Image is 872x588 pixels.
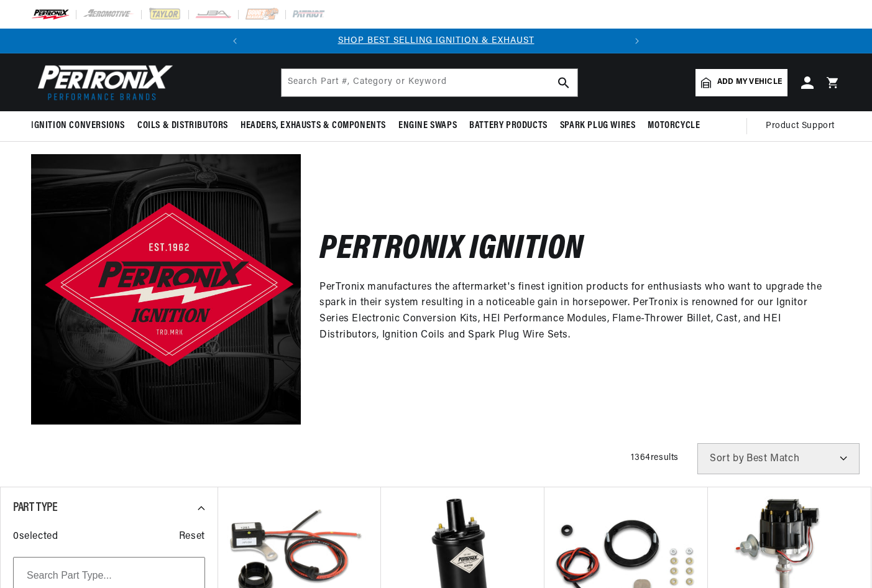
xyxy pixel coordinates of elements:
span: Reset [179,529,205,545]
h2: Pertronix Ignition [319,236,584,265]
summary: Engine Swaps [392,111,463,140]
span: Coils & Distributors [137,119,228,132]
summary: Coils & Distributors [131,111,234,140]
span: Sort by [710,454,744,464]
span: Motorcycle [648,119,700,132]
img: Pertronix [31,61,174,104]
button: search button [550,69,577,96]
button: Translation missing: en.sections.announcements.previous_announcement [223,29,247,53]
span: 0 selected [13,529,58,545]
input: Search Part #, Category or Keyword [282,69,577,96]
summary: Product Support [766,111,841,141]
img: Pertronix Ignition [31,154,301,424]
span: Ignition Conversions [31,119,125,132]
a: Add my vehicle [695,69,787,96]
button: Translation missing: en.sections.announcements.next_announcement [625,29,649,53]
a: SHOP BEST SELLING IGNITION & EXHAUST [338,36,535,45]
summary: Spark Plug Wires [554,111,642,140]
summary: Motorcycle [641,111,706,140]
span: Add my vehicle [717,76,782,88]
select: Sort by [697,443,860,474]
summary: Headers, Exhausts & Components [234,111,392,140]
summary: Ignition Conversions [31,111,131,140]
div: 1 of 2 [247,34,625,48]
div: Announcement [247,34,625,48]
span: 1364 results [631,453,679,462]
span: Engine Swaps [398,119,457,132]
summary: Battery Products [463,111,554,140]
span: Spark Plug Wires [560,119,636,132]
span: Battery Products [469,119,548,132]
p: PerTronix manufactures the aftermarket's finest ignition products for enthusiasts who want to upg... [319,280,822,343]
span: Headers, Exhausts & Components [241,119,386,132]
span: Part Type [13,502,57,514]
span: Product Support [766,119,835,133]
